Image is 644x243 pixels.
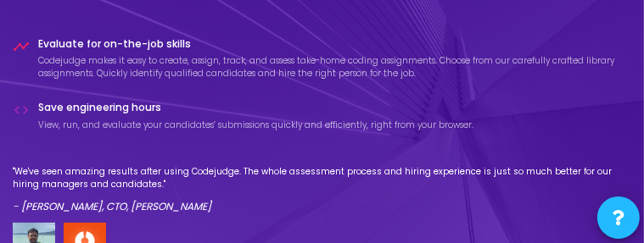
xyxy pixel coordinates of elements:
[13,38,30,55] i: timeline
[38,119,473,131] p: View, run, and evaluate your candidates’ submissions quickly and efficiently, right from your bro...
[13,102,30,119] i: code
[38,38,631,50] h4: Evaluate for on-the-job skills
[38,102,473,113] h4: Save engineering hours
[13,199,211,213] em: - [PERSON_NAME], CTO, [PERSON_NAME]
[38,54,631,80] p: Codejudge makes it easy to create, assign, track, and assess take-home coding assignments. Choose...
[13,165,631,191] p: "We've seen amazing results after using Codejudge. The whole assessment process and hiring experi...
